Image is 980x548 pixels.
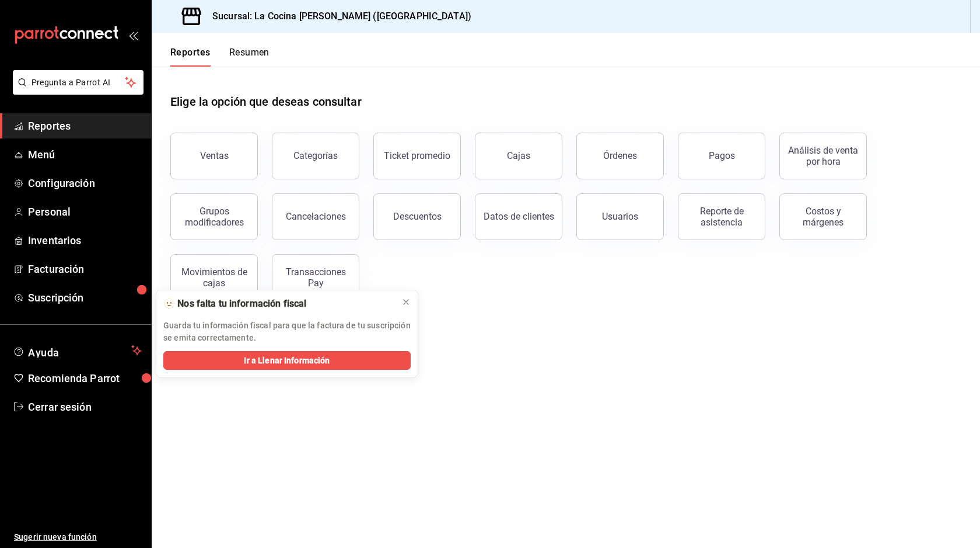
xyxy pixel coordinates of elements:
[28,175,142,191] span: Configuración
[28,204,142,220] span: Personal
[28,344,127,358] span: Ayuda
[293,150,338,161] div: Categorías
[163,351,411,370] button: Ir a Llenar Información
[170,193,258,240] button: Grupos modificadores
[779,133,867,179] button: Análisis de venta por hora
[779,193,867,240] button: Costos y márgenes
[272,254,359,301] button: Transacciones Pay
[170,133,258,179] button: Ventas
[373,133,461,179] button: Ticket promedio
[475,193,562,240] button: Datos de clientes
[200,150,229,161] div: Ventas
[272,193,359,240] button: Cancelaciones
[28,261,142,277] span: Facturación
[170,93,362,110] h1: Elige la opción que deseas consultar
[393,211,442,222] div: Descuentos
[373,193,461,240] button: Descuentos
[678,133,765,179] button: Pagos
[28,233,142,248] span: Inventarios
[787,145,859,167] div: Análisis de venta por hora
[279,266,352,289] div: Transacciones Pay
[484,211,554,222] div: Datos de clientes
[272,133,359,179] button: Categorías
[128,30,138,40] button: open_drawer_menu
[602,211,638,222] div: Usuarios
[28,118,142,134] span: Reportes
[475,133,562,179] button: Cajas
[286,211,346,222] div: Cancelaciones
[576,133,664,179] button: Órdenes
[685,206,758,228] div: Reporte de asistencia
[28,399,142,415] span: Cerrar sesión
[787,206,859,228] div: Costos y márgenes
[8,85,143,97] a: Pregunta a Parrot AI
[163,297,392,310] div: 🫥 Nos falta tu información fiscal
[244,355,330,367] span: Ir a Llenar Información
[170,254,258,301] button: Movimientos de cajas
[507,150,530,161] div: Cajas
[28,370,142,386] span: Recomienda Parrot
[603,150,637,161] div: Órdenes
[384,150,450,161] div: Ticket promedio
[576,193,664,240] button: Usuarios
[229,47,269,67] button: Resumen
[28,147,142,162] span: Menú
[28,290,142,306] span: Suscripción
[678,193,765,240] button: Reporte de asistencia
[203,9,471,23] h3: Sucursal: La Cocina [PERSON_NAME] ([GEOGRAPHIC_DATA])
[170,47,211,67] button: Reportes
[709,150,735,161] div: Pagos
[14,531,142,543] span: Sugerir nueva función
[13,70,143,95] button: Pregunta a Parrot AI
[32,77,125,89] span: Pregunta a Parrot AI
[163,320,411,344] p: Guarda tu información fiscal para que la factura de tu suscripción se emita correctamente.
[170,47,269,67] div: navigation tabs
[178,206,250,228] div: Grupos modificadores
[178,266,250,289] div: Movimientos de cajas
